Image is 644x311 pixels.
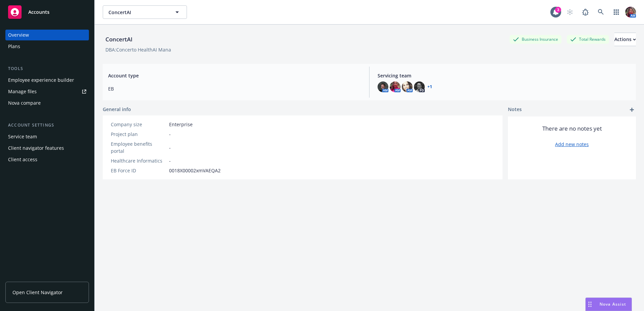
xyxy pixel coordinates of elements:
[111,167,166,174] div: EB Force ID
[5,86,89,97] a: Manage files
[8,98,41,108] div: Nova compare
[108,9,167,16] span: ConcertAI
[378,81,388,92] img: photo
[614,33,636,46] button: Actions
[555,141,589,148] a: Add new notes
[5,143,89,153] a: Client navigator features
[390,81,400,92] img: photo
[600,301,626,307] span: Nova Assist
[5,65,89,72] div: Tools
[555,6,561,12] div: 3
[402,81,413,92] img: photo
[105,46,171,53] div: DBA: Concerto HealthAI Mana
[614,33,636,46] div: Actions
[414,81,425,92] img: photo
[567,35,609,43] div: Total Rewards
[5,131,89,142] a: Service team
[28,9,50,15] span: Accounts
[427,85,432,89] a: +1
[12,289,63,296] span: Open Client Navigator
[508,106,522,114] span: Notes
[625,7,636,18] img: photo
[628,106,636,114] a: add
[585,298,632,311] button: Nova Assist
[8,143,64,153] div: Client navigator features
[378,72,631,79] span: Servicing team
[563,5,577,19] a: Start snowing
[103,106,131,113] span: General info
[111,140,166,154] div: Employee benefits portal
[510,35,561,43] div: Business Insurance
[8,75,74,85] div: Employee experience builder
[169,167,221,174] span: 0018X00002xmVAEQA2
[5,41,89,52] a: Plans
[8,30,29,40] div: Overview
[586,298,594,311] div: Drag to move
[111,157,166,164] div: Healthcare Informatics
[169,157,171,164] span: -
[5,122,89,129] div: Account settings
[103,35,135,44] div: ConcertAI
[169,144,171,151] span: -
[169,121,193,128] span: Enterprise
[579,5,592,19] a: Report a Bug
[5,3,89,22] a: Accounts
[111,131,166,138] div: Project plan
[8,86,37,97] div: Manage files
[5,154,89,165] a: Client access
[610,5,623,19] a: Switch app
[5,30,89,40] a: Overview
[8,41,20,52] div: Plans
[8,131,37,142] div: Service team
[8,154,37,165] div: Client access
[5,98,89,108] a: Nova compare
[594,5,608,19] a: Search
[542,125,602,133] span: There are no notes yet
[169,131,171,138] span: -
[108,72,361,79] span: Account type
[103,5,187,19] button: ConcertAI
[111,121,166,128] div: Company size
[108,85,361,92] span: EB
[5,75,89,85] a: Employee experience builder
